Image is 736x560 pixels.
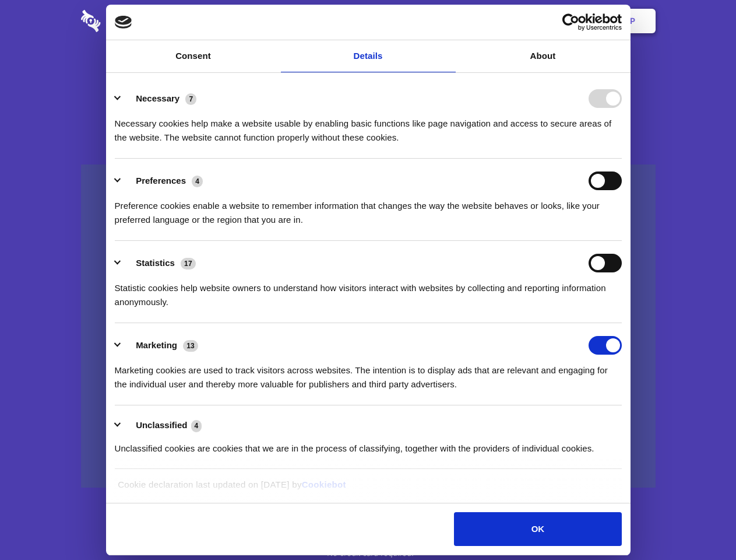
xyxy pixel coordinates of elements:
button: Marketing (13) [115,336,206,355]
iframe: Drift Widget Chat Controller [678,502,722,546]
h1: Eliminate Slack Data Loss. [81,52,656,94]
a: Consent [106,40,281,72]
span: 4 [191,420,202,432]
button: OK [454,512,621,546]
a: Pricing [342,3,393,39]
div: Necessary cookies help make a website usable by enabling basic functions like page navigation and... [115,108,622,145]
img: logo-wordmark-white-trans-d4663122ce5f474addd5e946df7df03e33cb6a1c49d2221995e7729f52c070b2.svg [81,10,181,32]
span: 7 [185,93,196,105]
div: Statistic cookies help website owners to understand how visitors interact with websites by collec... [115,272,622,309]
div: Cookie declaration last updated on [DATE] by [109,478,627,501]
button: Statistics (17) [115,254,203,272]
div: Preference cookies enable a website to remember information that changes the way the website beha... [115,190,622,227]
button: Necessary (7) [115,89,204,108]
span: 17 [181,258,196,269]
label: Statistics [136,258,175,268]
a: Cookiebot [302,480,346,489]
label: Preferences [136,176,186,185]
span: 13 [183,340,198,352]
label: Necessary [136,93,179,103]
button: Preferences (4) [115,171,210,190]
span: 4 [192,176,203,187]
a: Login [529,3,579,39]
div: Unclassified cookies are cookies that we are in the process of classifying, together with the pro... [115,433,622,456]
a: Wistia video thumbnail [81,164,656,488]
button: Unclassified (4) [115,418,209,433]
div: Marketing cookies are used to track visitors across websites. The intention is to display ads tha... [115,355,622,391]
a: Contact [473,3,526,39]
img: logo [115,16,132,29]
a: About [456,40,631,72]
h4: Auto-redaction of sensitive data, encrypted data sharing and self-destructing private chats. Shar... [81,106,656,145]
label: Marketing [136,340,177,350]
a: Usercentrics Cookiebot - opens in a new window [520,13,622,31]
a: Details [281,40,456,72]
